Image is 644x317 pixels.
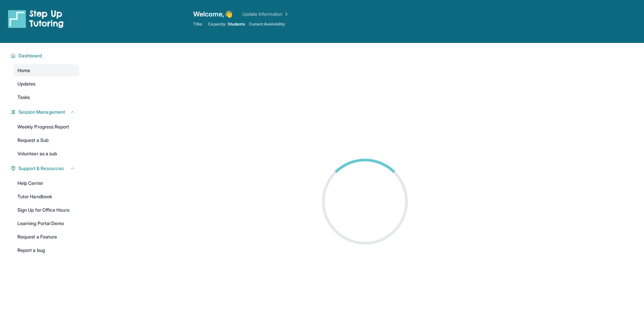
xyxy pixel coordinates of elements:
[13,64,79,76] a: Home
[13,244,79,256] a: Report a bug
[18,109,65,115] span: Session Management
[13,217,79,229] a: Learning Portal Demo
[13,121,79,133] a: Weekly Progress Report
[17,94,30,101] span: Tasks
[16,165,75,172] button: Support & Resources
[193,9,233,19] span: Welcome, 👋
[13,191,79,203] a: Tutor Handbook
[13,177,79,189] a: Help Center
[13,134,79,146] a: Request a Sub
[17,67,30,74] span: Home
[16,52,75,59] button: Dashboard
[282,11,289,17] img: Chevron Right
[18,165,64,172] span: Support & Resources
[249,21,286,27] span: Current Availability:
[8,9,64,28] img: logo
[13,148,79,160] a: Volunteer as a sub
[16,109,75,115] button: Session Management
[13,91,79,103] a: Tasks
[13,231,79,243] a: Request a Feature
[242,11,289,17] a: Update Information
[13,78,79,90] a: Updates
[228,21,245,27] span: Students
[17,81,36,87] span: Updates
[13,204,79,216] a: Sign Up for Office Hours
[208,21,226,27] span: Capacity:
[18,52,42,59] span: Dashboard
[193,21,203,27] span: Title:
